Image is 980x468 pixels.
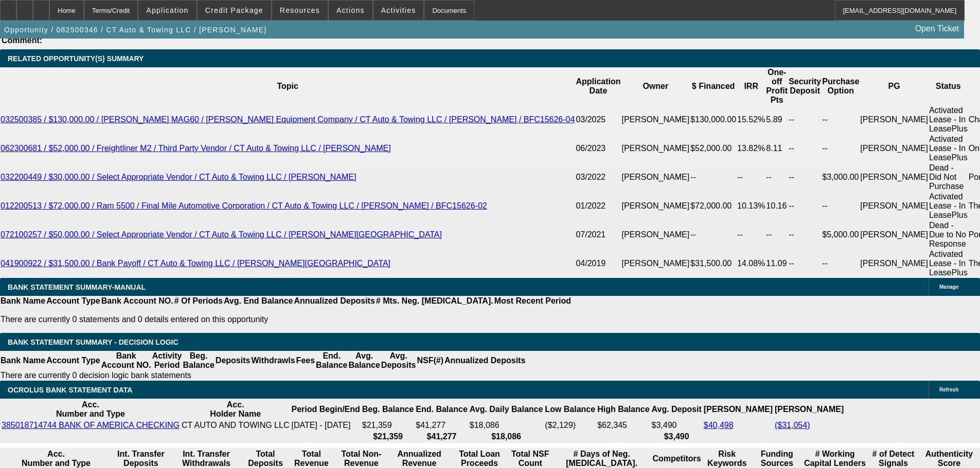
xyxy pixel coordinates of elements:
[621,249,690,278] td: [PERSON_NAME]
[198,1,271,20] button: Credit Package
[690,163,737,192] td: --
[651,400,702,419] th: Avg. Deposit
[138,1,196,20] button: Application
[621,220,690,249] td: [PERSON_NAME]
[494,296,572,306] th: Most Recent Period
[251,351,295,370] th: Withdrawls
[575,249,621,278] td: 04/2019
[788,249,822,278] td: --
[101,296,174,306] th: Bank Account NO.
[174,296,223,306] th: # Of Periods
[939,284,958,290] span: Manage
[822,220,860,249] td: $5,000.00
[690,220,737,249] td: --
[822,249,860,278] td: --
[575,134,621,163] td: 06/2023
[737,163,765,192] td: --
[223,296,294,306] th: Avg. End Balance
[737,192,765,220] td: 10.13%
[822,105,860,134] td: --
[329,1,372,20] button: Actions
[46,296,101,306] th: Account Type
[860,134,929,163] td: [PERSON_NAME]
[621,67,690,105] th: Owner
[765,67,788,105] th: One-off Profit Pts
[1,315,571,324] p: There are currently 0 statements and 0 details entered on this opportunity
[929,67,968,105] th: Status
[381,6,416,14] span: Activities
[597,400,650,419] th: High Balance
[181,400,290,419] th: Acc. Holder Name
[690,105,737,134] td: $130,000.00
[621,105,690,134] td: [PERSON_NAME]
[1,230,442,239] a: 072100257 / $50,000.00 / Select Appropriate Vendor / CT Auto & Towing LLC / [PERSON_NAME][GEOGRAP...
[621,192,690,220] td: [PERSON_NAME]
[788,67,822,105] th: Security Deposit
[704,421,734,429] a: $40,498
[765,134,788,163] td: 8.11
[416,351,444,370] th: NSF(#)
[4,26,266,34] span: Opportunity / 082500346 / CT Auto & Towing LLC / [PERSON_NAME]
[293,296,375,306] th: Annualized Deposits
[415,432,468,442] th: $41,277
[272,1,328,20] button: Resources
[315,351,348,370] th: End. Balance
[737,220,765,249] td: --
[822,192,860,220] td: --
[469,400,544,419] th: Avg. Daily Balance
[860,249,929,278] td: [PERSON_NAME]
[280,6,320,14] span: Resources
[621,163,690,192] td: [PERSON_NAME]
[765,220,788,249] td: --
[690,249,737,278] td: $31,500.00
[544,420,596,430] td: ($2,129)
[597,420,650,430] td: $62,345
[651,420,702,430] td: $3,490
[291,400,360,419] th: Period Begin/End
[822,134,860,163] td: --
[152,351,183,370] th: Activity Period
[1,400,180,419] th: Acc. Number and Type
[182,351,215,370] th: Beg. Balance
[860,105,929,134] td: [PERSON_NAME]
[348,351,380,370] th: Avg. Balance
[362,420,414,430] td: $21,359
[2,421,180,429] a: 385018714744 BANK OF AMERICA CHECKING
[205,6,263,14] span: Credit Package
[788,220,822,249] td: --
[8,283,146,291] span: BANK STATEMENT SUMMARY-MANUAL
[575,220,621,249] td: 07/2021
[362,400,414,419] th: Beg. Balance
[929,105,968,134] td: Activated Lease - In LeasePlus
[929,134,968,163] td: Activated Lease - In LeasePlus
[929,192,968,220] td: Activated Lease - In LeasePlus
[860,220,929,249] td: [PERSON_NAME]
[822,67,860,105] th: Purchase Option
[765,192,788,220] td: 10.16
[469,432,544,442] th: $18,086
[1,115,575,124] a: 032500385 / $130,000.00 / [PERSON_NAME] MAG60 / [PERSON_NAME] Equipment Company / CT Auto & Towin...
[8,54,144,63] span: RELATED OPPORTUNITY(S) SUMMARY
[146,6,188,14] span: Application
[1,259,390,268] a: 041900922 / $31,500.00 / Bank Payoff / CT Auto & Towing LLC / [PERSON_NAME][GEOGRAPHIC_DATA]
[788,163,822,192] td: --
[788,134,822,163] td: --
[181,420,290,430] td: CT AUTO AND TOWING LLC
[774,400,844,419] th: [PERSON_NAME]
[444,351,526,370] th: Annualized Deposits
[775,421,810,429] a: ($31,054)
[296,351,315,370] th: Fees
[929,220,968,249] td: Dead - Due to No Response
[1,173,356,181] a: 032200449 / $30,000.00 / Select Appropriate Vendor / CT Auto & Towing LLC / [PERSON_NAME]
[822,163,860,192] td: $3,000.00
[373,1,424,20] button: Activities
[101,351,152,370] th: Bank Account NO.
[8,338,179,346] span: Bank Statement Summary - Decision Logic
[860,192,929,220] td: [PERSON_NAME]
[215,351,251,370] th: Deposits
[621,134,690,163] td: [PERSON_NAME]
[575,67,621,105] th: Application Date
[690,192,737,220] td: $72,000.00
[291,420,360,430] td: [DATE] - [DATE]
[651,432,702,442] th: $3,490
